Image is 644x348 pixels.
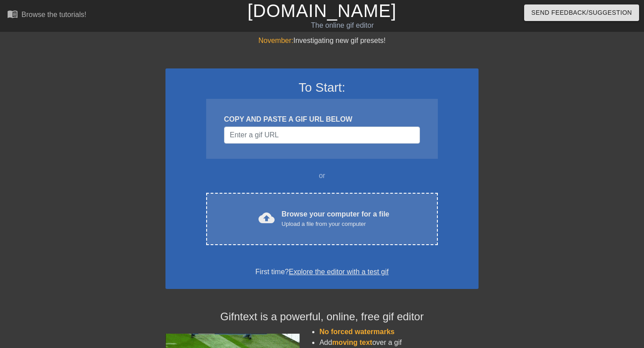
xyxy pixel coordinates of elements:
div: COPY AND PASTE A GIF URL BELOW [224,114,420,125]
a: Explore the editor with a test gif [289,268,389,276]
input: Username [224,127,420,144]
div: Investigating new gif presets! [165,35,479,46]
div: First time? [177,267,467,277]
a: [DOMAIN_NAME] [247,1,396,21]
h4: Gifntext is a powerful, online, free gif editor [165,310,479,323]
div: The online gif editor [219,20,466,31]
span: cloud_upload [258,210,275,226]
div: Upload a file from your computer [282,220,390,229]
span: November: [258,37,293,44]
div: or [189,170,455,181]
span: No forced watermarks [319,328,394,335]
div: Browse your computer for a file [282,209,390,229]
button: Send Feedback/Suggestion [524,4,639,21]
a: Browse the tutorials! [7,8,86,22]
span: moving text [332,339,373,346]
li: Add over a gif [319,337,479,348]
div: Browse the tutorials! [21,11,86,18]
span: Send Feedback/Suggestion [531,7,632,18]
h3: To Start: [177,80,467,95]
span: menu_book [7,8,18,19]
